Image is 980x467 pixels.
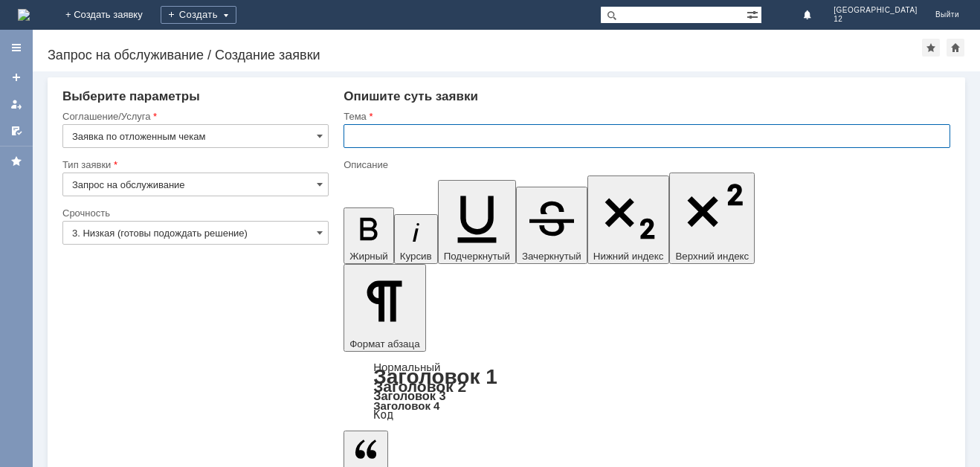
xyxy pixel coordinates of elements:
a: Код [373,408,393,422]
span: Формат абзаца [349,338,419,350]
a: Заголовок 3 [373,389,445,402]
span: [GEOGRAPHIC_DATA] [834,6,918,15]
a: Мои согласования [4,119,28,143]
a: Нормальный [373,361,440,373]
span: Зачеркнутый [522,251,581,262]
img: logo [18,9,30,21]
span: Верхний индекс [675,251,749,262]
span: Жирный [349,251,388,262]
button: Зачеркнутый [516,187,587,264]
button: Жирный [344,207,394,264]
div: Сделать домашней страницей [947,39,964,57]
button: Подчеркнутый [438,180,516,264]
span: Опишите суть заявки [344,89,478,103]
div: Срочность [62,208,326,218]
div: Описание [344,160,947,170]
span: Расширенный поиск [747,7,761,21]
a: Перейти на домашнюю страницу [18,9,30,21]
span: Курсив [400,251,432,262]
button: Верхний индекс [669,173,755,264]
span: Нижний индекс [593,251,664,262]
a: Мои заявки [4,92,28,116]
span: Выберите параметры [62,89,200,103]
a: Заголовок 4 [373,399,439,412]
a: Заголовок 1 [373,365,497,388]
div: Запрос на обслуживание / Создание заявки [48,48,922,62]
div: Соглашение/Услуга [62,112,326,121]
div: Формат абзаца [344,362,950,420]
div: Тема [344,112,947,121]
button: Нижний индекс [587,175,670,264]
a: Создать заявку [4,65,28,89]
div: Тип заявки [62,160,326,170]
a: Заголовок 2 [373,378,466,395]
button: Формат абзаца [344,264,425,352]
div: Добавить в избранное [922,39,940,57]
span: 12 [834,15,918,24]
div: Создать [161,6,236,24]
button: Курсив [394,214,438,264]
span: Подчеркнутый [444,251,510,262]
